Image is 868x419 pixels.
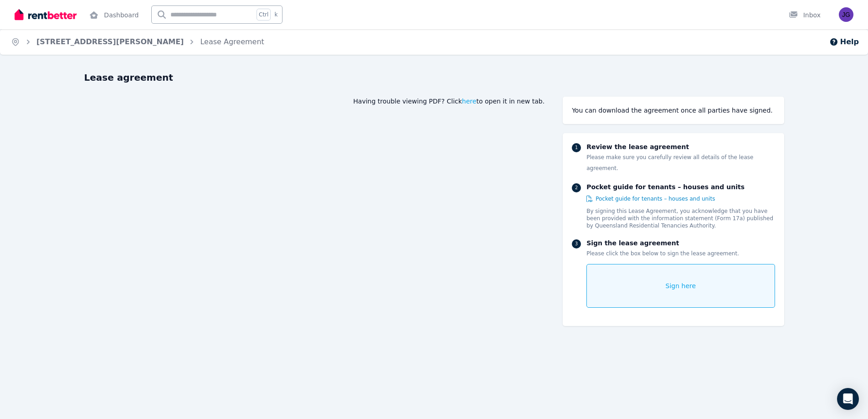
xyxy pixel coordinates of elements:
span: Please click the box below to sign the lease agreement. [586,250,739,257]
div: 3 [572,239,581,248]
div: You can download the agreement once all parties have signed. [572,106,775,115]
img: Jennifer Garner [839,7,853,22]
div: Having trouble viewing PDF? Click to open it in new tab. [84,97,545,106]
span: Sign here [666,281,696,290]
div: Open Intercom Messenger [837,388,859,410]
div: 2 [572,183,581,192]
span: here [462,97,477,106]
span: Pocket guide for tenants – houses and units [596,195,715,202]
p: Sign the lease agreement [586,238,775,248]
div: 1 [572,143,581,152]
span: Ctrl [257,9,271,21]
a: Pocket guide for tenants – houses and units [586,195,715,202]
a: [STREET_ADDRESS][PERSON_NAME] [36,37,184,46]
span: Please make sure you carefully review all details of the lease agreement. [586,154,753,171]
p: By signing this Lease Agreement, you acknowledge that you have been provided with the information... [586,207,775,229]
img: RentBetter [15,8,77,21]
p: Pocket guide for tenants – houses and units [586,182,775,191]
p: Review the lease agreement [586,142,775,151]
a: Lease Agreement [200,37,264,46]
div: Inbox [789,10,821,20]
span: k [274,11,277,18]
button: Help [829,36,859,47]
h1: Lease agreement [84,71,784,84]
